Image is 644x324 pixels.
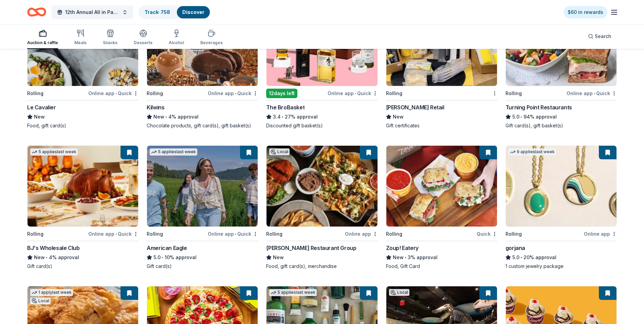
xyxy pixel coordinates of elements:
[505,113,617,121] div: 94% approval
[386,89,402,97] div: Rolling
[386,244,419,252] div: Zoup! Eatery
[147,145,258,270] a: Image for American Eagle5 applieslast weekRollingOnline app•QuickAmerican Eagle5.0•10% approvalGi...
[269,289,317,296] div: 5 applies last week
[273,113,281,121] span: 3.4
[27,263,139,270] div: Gift card(s)
[266,103,305,111] div: The BroBasket
[393,253,404,262] span: New
[139,5,210,19] button: Track· 758Discover
[235,91,236,96] span: •
[512,113,519,121] span: 5.0
[505,103,572,111] div: Turning Point Restaurants
[150,148,197,156] div: 5 applies last week
[147,244,187,252] div: American Eagle
[266,230,282,238] div: Rolling
[266,122,378,129] div: Discounted gift basket(s)
[273,253,284,262] span: New
[520,255,522,260] span: •
[266,5,378,129] a: Image for The BroBasket12 applieslast week12days leftOnline app•QuickThe BroBasket3.4•27% approva...
[584,230,617,238] div: Online app
[477,230,497,238] div: Quick
[103,26,117,49] button: Snacks
[266,263,378,270] div: Food, gift card(s), merchandise
[147,103,164,111] div: Kilwins
[27,89,43,97] div: Rolling
[328,89,378,97] div: Online app Quick
[27,230,43,238] div: Rolling
[386,145,497,270] a: Image for Zoup! EateryRollingQuickZoup! EateryNew•3% approvalFood, Gift Card
[88,89,139,97] div: Online app Quick
[208,230,258,238] div: Online app Quick
[200,26,223,49] button: Beverages
[30,148,78,156] div: 5 applies last week
[147,146,258,227] img: Image for American Eagle
[266,244,356,252] div: [PERSON_NAME] Restaurant Group
[505,5,617,129] a: Image for Turning Point RestaurantsTop rated1 applylast weekRollingOnline app•QuickTurning Point ...
[389,289,409,296] div: Local
[27,5,139,129] a: Image for Le CavalierLocalRollingOnline app•QuickLe CavalierNewFood, gift card(s)
[269,148,290,155] div: Local
[386,263,497,270] div: Food, Gift Card
[386,230,402,238] div: Rolling
[266,113,378,121] div: 27% approval
[147,253,258,262] div: 10% approval
[200,40,223,46] div: Beverages
[74,40,87,46] div: Meals
[386,146,497,227] img: Image for Zoup! Eatery
[505,230,522,238] div: Rolling
[27,146,138,227] img: Image for BJ's Wholesale Club
[386,5,497,129] a: Image for Calvert RetailLocalRolling[PERSON_NAME] RetailNewGift certificates
[74,26,87,49] button: Meals
[505,253,617,262] div: 20% approval
[153,253,161,262] span: 5.0
[567,89,617,97] div: Online app Quick
[27,40,58,46] div: Auction & raffle
[65,8,119,16] span: 12th Annual All in Paddle Raffle
[27,145,139,270] a: Image for BJ's Wholesale Club5 applieslast weekRollingOnline app•QuickBJ's Wholesale ClubNew•4% a...
[345,230,378,238] div: Online app
[386,253,497,262] div: 3% approval
[147,5,258,129] a: Image for Kilwins5 applieslast weekRollingOnline app•QuickKilwinsNew•4% approvalChocolate product...
[166,114,167,120] span: •
[509,148,556,156] div: 9 applies last week
[208,89,258,97] div: Online app Quick
[169,26,184,49] button: Alcohol
[88,230,139,238] div: Online app Quick
[512,253,519,262] span: 5.0
[134,26,152,49] button: Desserts
[27,26,58,49] button: Auction & raffle
[505,263,617,270] div: 1 custom jewelry package
[266,89,297,98] div: 12 days left
[564,6,607,18] a: $60 in rewards
[147,122,258,129] div: Chocolate products, gift card(s), gift basket(s)
[355,91,356,96] span: •
[34,113,45,121] span: New
[147,230,163,238] div: Rolling
[505,89,522,97] div: Rolling
[153,113,164,121] span: New
[145,9,170,15] a: Track· 758
[147,113,258,121] div: 4% approval
[27,244,79,252] div: BJ's Wholesale Club
[134,40,152,46] div: Desserts
[162,255,164,260] span: •
[103,40,117,46] div: Snacks
[506,146,617,227] img: Image for gorjana
[583,30,617,43] button: Search
[266,146,377,227] img: Image for Martuscelli Restaurant Group
[27,122,139,129] div: Food, gift card(s)
[266,145,378,270] a: Image for Martuscelli Restaurant GroupLocalRollingOnline app[PERSON_NAME] Restaurant GroupNewFood...
[46,255,48,260] span: •
[282,114,284,120] span: •
[594,91,595,96] span: •
[30,298,51,304] div: Local
[235,231,236,237] span: •
[386,122,497,129] div: Gift certificates
[182,9,204,15] a: Discover
[520,114,522,120] span: •
[405,255,406,260] span: •
[30,289,73,296] div: 1 apply last week
[386,103,444,111] div: [PERSON_NAME] Retail
[505,122,617,129] div: Gift card(s), gift basket(s)
[27,253,139,262] div: 4% approval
